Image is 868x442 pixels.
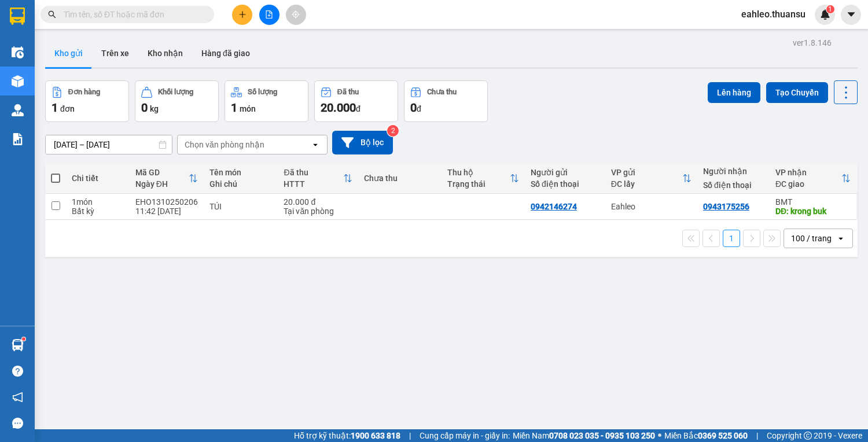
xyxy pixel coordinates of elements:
[72,174,124,183] div: Chi tiết
[351,431,400,440] strong: 1900 633 818
[12,366,23,377] span: question-circle
[605,163,697,194] th: Toggle SortBy
[766,82,828,103] button: Tạo Chuyến
[531,168,599,177] div: Người gửi
[410,101,417,115] span: 0
[60,104,75,113] span: đơn
[259,5,279,25] button: file-add
[138,39,192,67] button: Kho nhận
[135,179,189,189] div: Ngày ĐH
[846,9,856,20] span: caret-down
[135,168,189,177] div: Mã GD
[723,230,740,247] button: 1
[804,432,812,440] span: copyright
[404,80,488,122] button: Chưa thu0đ
[417,104,421,113] span: đ
[12,133,24,145] img: solution-icon
[836,234,845,243] svg: open
[240,104,256,113] span: món
[231,101,237,115] span: 1
[238,10,247,19] span: plus
[12,392,23,403] span: notification
[549,431,655,440] strong: 0708 023 035 - 0935 103 250
[703,167,764,176] div: Người nhận
[158,88,193,96] div: Khối lượng
[12,418,23,429] span: message
[141,101,148,115] span: 0
[775,207,851,216] div: DĐ: krong buk
[225,80,308,122] button: Số lượng1món
[311,140,320,149] svg: open
[68,88,100,96] div: Đơn hàng
[611,202,692,211] div: Eahleo
[135,207,198,216] div: 11:42 [DATE]
[72,207,124,216] div: Bất kỳ
[192,39,259,67] button: Hàng đã giao
[420,429,510,442] span: Cung cấp máy in - giấy in:
[732,7,815,21] span: eahleo.thuansu
[756,429,758,442] span: |
[364,174,436,183] div: Chưa thu
[150,104,159,113] span: kg
[48,10,56,19] span: search
[770,163,856,194] th: Toggle SortBy
[284,168,343,177] div: Đã thu
[265,10,273,19] span: file-add
[841,5,861,25] button: caret-down
[775,168,841,177] div: VP nhận
[292,10,300,19] span: aim
[64,8,200,21] input: Tìm tên, số ĐT hoặc mã đơn
[775,197,851,207] div: BMT
[278,163,358,194] th: Toggle SortBy
[52,101,58,115] span: 1
[46,135,172,154] input: Select a date range.
[92,39,138,67] button: Trên xe
[658,433,661,438] span: ⚪️
[284,179,343,189] div: HTTT
[337,88,359,96] div: Đã thu
[45,39,92,67] button: Kho gửi
[135,197,198,207] div: EHO1310250206
[321,101,356,115] span: 20.000
[820,9,830,20] img: icon-new-feature
[72,197,124,207] div: 1 món
[828,5,832,13] span: 1
[703,181,764,190] div: Số điện thoại
[12,75,24,87] img: warehouse-icon
[12,339,24,351] img: warehouse-icon
[332,131,393,154] button: Bộ lọc
[10,8,25,25] img: logo-vxr
[708,82,760,103] button: Lên hàng
[248,88,277,96] div: Số lượng
[611,168,682,177] div: VP gửi
[284,197,352,207] div: 20.000 đ
[698,431,748,440] strong: 0369 525 060
[135,80,219,122] button: Khối lượng0kg
[185,139,264,150] div: Chọn văn phòng nhận
[775,179,841,189] div: ĐC giao
[513,429,655,442] span: Miền Nam
[12,104,24,116] img: warehouse-icon
[45,80,129,122] button: Đơn hàng1đơn
[314,80,398,122] button: Đã thu20.000đ
[22,337,25,341] sup: 1
[427,88,457,96] div: Chưa thu
[356,104,361,113] span: đ
[409,429,411,442] span: |
[130,163,204,194] th: Toggle SortBy
[793,36,832,49] div: ver 1.8.146
[284,207,352,216] div: Tại văn phòng
[447,168,510,177] div: Thu hộ
[209,168,273,177] div: Tên món
[12,46,24,58] img: warehouse-icon
[531,202,577,211] div: 0942146274
[531,179,599,189] div: Số điện thoại
[791,233,832,244] div: 100 / trang
[826,5,834,13] sup: 1
[442,163,525,194] th: Toggle SortBy
[447,179,510,189] div: Trạng thái
[387,125,399,137] sup: 2
[209,179,273,189] div: Ghi chú
[286,5,306,25] button: aim
[703,202,749,211] div: 0943175256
